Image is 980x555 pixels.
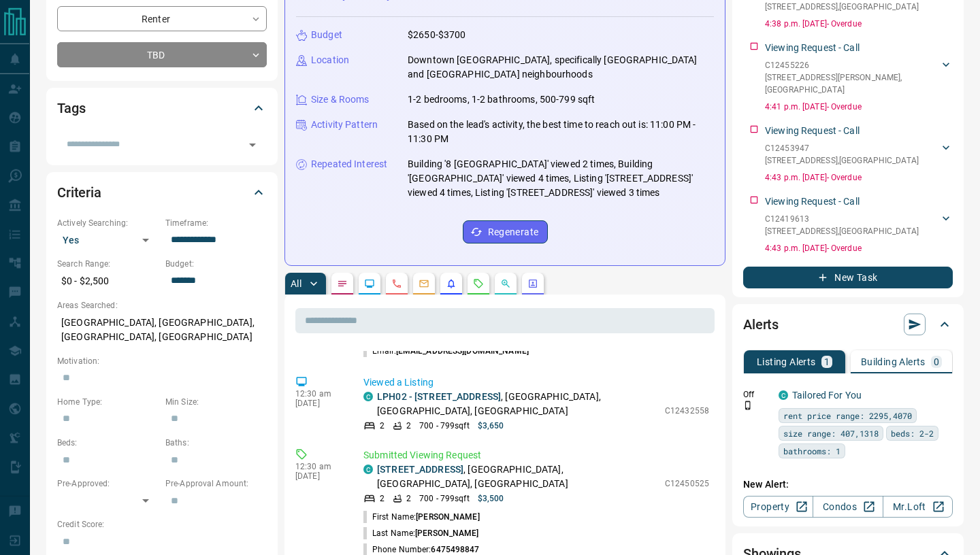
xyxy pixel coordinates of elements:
p: Downtown [GEOGRAPHIC_DATA], specifically [GEOGRAPHIC_DATA] and [GEOGRAPHIC_DATA] neighbourhoods [408,53,714,82]
svg: Listing Alerts [446,278,457,289]
p: Building '8 [GEOGRAPHIC_DATA]' viewed 2 times, Building '[GEOGRAPHIC_DATA]' viewed 4 times, Listi... [408,157,714,200]
div: Renter [57,6,267,31]
p: Areas Searched: [57,299,267,312]
svg: Opportunities [500,278,511,289]
div: condos.ca [779,390,788,400]
p: Pre-Approved: [57,477,159,490]
p: Viewing Request - Call [765,41,860,55]
p: Building Alerts [861,357,926,367]
p: Search Range: [57,258,159,270]
p: $3,500 [478,492,504,505]
p: 2 [406,420,411,432]
button: Regenerate [463,220,548,243]
p: Listing Alerts [757,357,816,367]
div: C12453947[STREET_ADDRESS],[GEOGRAPHIC_DATA] [765,139,953,169]
svg: Push Notification Only [743,401,753,410]
p: Home Type: [57,396,159,408]
p: 4:43 p.m. [DATE] - Overdue [765,171,953,184]
p: Viewing Request - Call [765,195,860,209]
p: Off [743,388,770,401]
p: Viewed a Listing [363,375,709,390]
p: 700 - 799 sqft [419,420,469,432]
div: Criteria [57,176,267,209]
a: LPH02 - [STREET_ADDRESS] [377,391,501,402]
svg: Lead Browsing Activity [364,278,375,289]
p: Budget [311,28,342,42]
span: rent price range: 2295,4070 [783,409,912,422]
p: C12453947 [765,142,919,154]
svg: Agent Actions [527,278,538,289]
div: condos.ca [363,392,373,401]
p: Motivation: [57,355,267,367]
p: New Alert: [743,477,953,492]
p: $3,650 [478,420,504,432]
p: , [GEOGRAPHIC_DATA], [GEOGRAPHIC_DATA], [GEOGRAPHIC_DATA] [377,390,658,418]
p: Actively Searching: [57,217,159,229]
a: Condos [813,496,883,518]
span: bathrooms: 1 [783,444,840,458]
p: , [GEOGRAPHIC_DATA], [GEOGRAPHIC_DATA], [GEOGRAPHIC_DATA] [377,462,658,491]
svg: Requests [473,278,484,289]
p: 12:30 am [295,462,343,471]
p: [STREET_ADDRESS][PERSON_NAME] , [GEOGRAPHIC_DATA] [765,71,939,96]
p: Location [311,53,349,67]
h2: Tags [57,97,85,119]
p: Budget: [165,258,267,270]
a: Mr.Loft [883,496,953,518]
p: 4:43 p.m. [DATE] - Overdue [765,242,953,254]
p: [GEOGRAPHIC_DATA], [GEOGRAPHIC_DATA], [GEOGRAPHIC_DATA], [GEOGRAPHIC_DATA] [57,312,267,348]
p: 2 [406,492,411,505]
p: Baths: [165,437,267,449]
p: 4:38 p.m. [DATE] - Overdue [765,18,953,30]
p: Beds: [57,437,159,449]
p: C12432558 [665,405,709,417]
div: Alerts [743,308,953,341]
div: TBD [57,42,267,67]
p: [STREET_ADDRESS] , [GEOGRAPHIC_DATA] [765,225,919,237]
p: Email: [363,345,529,357]
p: [DATE] [295,471,343,481]
p: 700 - 799 sqft [419,492,469,505]
p: $0 - $2,500 [57,270,159,292]
p: Credit Score: [57,518,267,531]
a: Tailored For You [792,390,862,401]
svg: Calls [391,278,402,289]
button: New Task [743,267,953,288]
p: Size & Rooms [311,92,370,107]
p: 12:30 am [295,389,343,399]
p: Last Name: [363,527,479,539]
p: First Name: [363,511,480,523]
h2: Alerts [743,314,779,335]
a: Property [743,496,813,518]
span: [PERSON_NAME] [416,512,479,522]
svg: Emails [419,278,429,289]
p: All [291,279,301,288]
a: [STREET_ADDRESS] [377,464,463,475]
span: 6475498847 [431,545,479,554]
p: [STREET_ADDRESS] , [GEOGRAPHIC_DATA] [765,1,919,13]
svg: Notes [337,278,348,289]
p: Based on the lead's activity, the best time to reach out is: 11:00 PM - 11:30 PM [408,118,714,146]
p: 2 [380,420,385,432]
p: $2650-$3700 [408,28,465,42]
p: 4:41 p.m. [DATE] - Overdue [765,101,953,113]
span: beds: 2-2 [891,426,934,440]
p: 0 [934,357,939,367]
div: Yes [57,229,159,251]
p: Timeframe: [165,217,267,229]
p: Viewing Request - Call [765,124,860,138]
h2: Criteria [57,182,101,203]
p: Pre-Approval Amount: [165,477,267,490]
span: [PERSON_NAME] [415,528,478,538]
span: [EMAIL_ADDRESS][DOMAIN_NAME] [396,346,529,356]
div: C12419613[STREET_ADDRESS],[GEOGRAPHIC_DATA] [765,210,953,240]
p: Min Size: [165,396,267,408]
p: C12455226 [765,59,939,71]
p: [DATE] [295,399,343,408]
p: Repeated Interest [311,157,387,171]
p: Activity Pattern [311,118,378,132]
p: C12419613 [765,213,919,225]
p: Submitted Viewing Request [363,448,709,462]
p: C12450525 [665,477,709,490]
div: Tags [57,92,267,124]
